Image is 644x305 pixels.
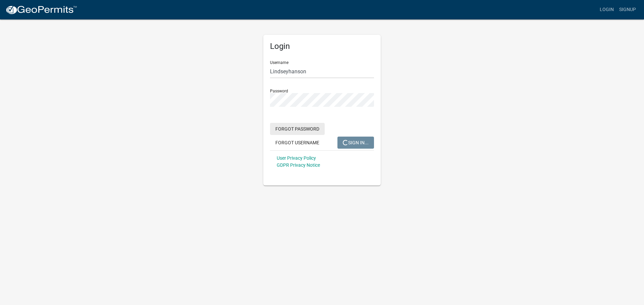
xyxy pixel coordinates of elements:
a: Login [597,3,616,16]
a: Signup [616,3,639,16]
button: Forgot Username [270,137,325,149]
button: SIGN IN... [337,137,374,149]
h5: Login [270,42,374,51]
button: Forgot Password [270,123,325,135]
a: GDPR Privacy Notice [277,162,320,168]
a: User Privacy Policy [277,155,316,161]
span: SIGN IN... [343,140,369,145]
